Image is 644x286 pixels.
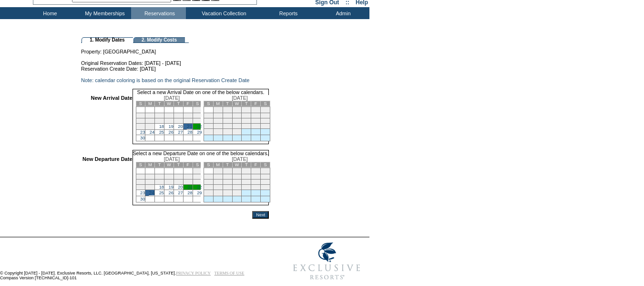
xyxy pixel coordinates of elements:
a: 21 [187,124,193,129]
td: W [232,101,242,106]
td: 22 [213,185,223,190]
td: 14 [183,180,193,185]
a: 23 [140,191,145,195]
td: 19 [251,118,261,124]
td: 17 [145,124,155,130]
td: 28 [204,190,213,196]
a: 22 [197,124,202,129]
td: 1 [193,107,202,113]
td: 19 [251,180,261,185]
td: 31 [232,129,242,135]
td: 11 [242,113,251,118]
td: 27 [261,124,270,129]
td: Vacation Collection [186,7,260,19]
td: 9 [136,180,145,185]
td: 2 [136,174,145,180]
td: 7 [204,174,213,180]
td: S [193,101,202,106]
td: 7 [204,113,213,118]
td: Original Reservation Dates: [DATE] - [DATE] [81,54,269,66]
td: W [232,162,242,168]
td: Admin [315,7,369,19]
td: My Memberships [76,7,131,19]
td: 8 [193,174,202,180]
span: [DATE] [164,156,180,162]
td: 8 [213,174,223,180]
td: 6 [261,168,270,174]
span: [DATE] [232,156,248,162]
td: 24 [232,185,242,190]
a: 19 [169,124,174,129]
td: 25 [242,185,251,190]
td: 16 [136,185,145,190]
td: 22 [213,124,223,129]
a: 20 [178,124,183,129]
td: 31 [232,190,242,196]
td: S [136,101,145,106]
a: 29 [197,130,202,135]
td: 8 [193,113,202,118]
span: [DATE] [164,95,180,101]
td: 25 [242,124,251,129]
td: 5 [251,107,261,113]
td: 18 [242,180,251,185]
td: 29 [213,190,223,196]
td: Reports [260,7,315,19]
td: Reservation Create Date: [DATE] [81,66,269,72]
a: 24 [150,130,154,135]
td: 5 [251,168,261,174]
a: 26 [169,191,174,195]
a: 22 [197,185,202,190]
td: F [183,101,193,106]
td: 26 [251,185,261,190]
td: 9 [223,174,232,180]
td: 13 [174,180,183,185]
td: 28 [204,129,213,135]
td: F [251,162,261,168]
td: S [136,162,145,168]
td: 12 [251,113,261,118]
td: New Arrival Date [82,95,133,144]
td: 1 [213,168,223,174]
a: 19 [169,185,174,190]
td: 1. Modify Dates [82,37,133,43]
td: 6 [261,107,270,113]
a: PRIVACY POLICY [176,271,211,275]
td: M [213,162,223,168]
img: Exclusive Resorts [284,237,369,285]
td: 26 [251,124,261,129]
td: Select a new Arrival Date on one of the below calendars. [133,89,269,95]
a: 30 [140,136,145,140]
td: 12 [164,180,174,185]
td: 7 [183,174,193,180]
td: 14 [183,118,193,124]
td: W [164,101,174,106]
td: 9 [136,118,145,124]
td: 3 [145,174,155,180]
td: 1 [193,168,202,174]
td: 15 [193,180,202,185]
td: 16 [223,180,232,185]
td: 23 [223,185,232,190]
a: 18 [159,185,164,190]
td: T [223,101,232,106]
td: 10 [232,174,242,180]
td: W [164,162,174,168]
td: T [223,162,232,168]
td: F [183,162,193,168]
input: Next [252,211,269,219]
td: 24 [232,124,242,129]
td: T [242,162,251,168]
td: S [204,101,213,106]
td: 2 [136,113,145,118]
a: 28 [187,130,192,135]
a: 21 [187,185,192,190]
td: 13 [174,118,183,124]
td: Note: calendar coloring is based on the original Reservation Create Date [81,77,269,83]
td: Home [21,7,76,19]
td: 6 [174,113,183,118]
td: 4 [242,168,251,174]
td: F [251,101,261,106]
td: 15 [193,118,202,124]
td: T [155,162,164,168]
